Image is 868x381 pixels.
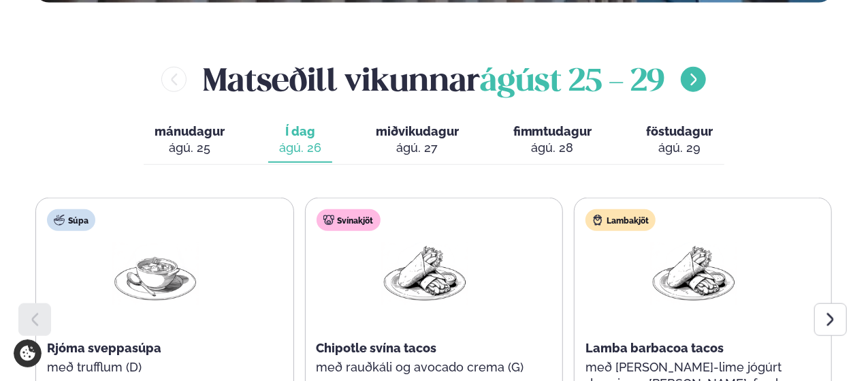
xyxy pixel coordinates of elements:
span: mánudagur [155,124,225,138]
span: miðvikudagur [376,124,459,138]
img: soup.svg [54,215,65,226]
img: pork.svg [323,215,334,226]
div: Lambakjöt [585,209,656,231]
span: Rjóma sveppasúpa [47,341,161,355]
span: fimmtudagur [513,124,592,138]
button: miðvikudagur ágú. 27 [365,118,470,163]
button: mánudagur ágú. 25 [144,118,236,163]
button: menu-btn-left [161,67,187,92]
a: Cookie settings [14,339,42,367]
img: Wraps.png [381,242,468,305]
button: föstudagur ágú. 29 [636,118,724,163]
img: Wraps.png [650,242,737,305]
div: ágú. 29 [647,140,713,156]
p: með trufflum (D) [47,359,263,376]
div: ágú. 28 [513,140,592,156]
div: ágú. 25 [155,140,225,156]
span: Chipotle svína tacos [317,341,437,355]
img: Lamb.svg [592,215,603,226]
div: Súpa [47,209,95,231]
span: Lamba barbacoa tacos [585,341,724,355]
div: ágú. 26 [279,140,321,156]
button: Í dag ágú. 26 [268,118,332,163]
button: menu-btn-right [681,67,706,92]
button: fimmtudagur ágú. 28 [502,118,603,163]
span: föstudagur [647,124,713,138]
div: ágú. 27 [376,140,459,156]
div: Svínakjöt [317,209,381,231]
span: ágúst 25 - 29 [480,67,664,97]
h2: Matseðill vikunnar [203,57,664,102]
img: Soup.png [112,242,199,305]
span: Í dag [279,123,321,140]
p: með rauðkáli og avocado crema (G) [317,359,533,376]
